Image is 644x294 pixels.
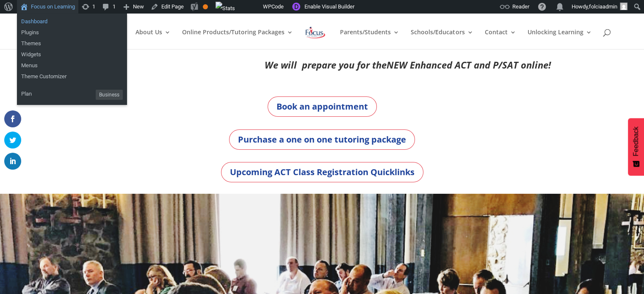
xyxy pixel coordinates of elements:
[203,4,208,9] div: OK
[17,16,127,27] a: Dashboard
[268,96,377,117] a: Book an appointment
[221,162,423,182] a: Upcoming ACT Class Registration Quicklinks
[589,3,617,10] span: folciaadmin
[96,90,123,100] span: Business
[628,118,644,176] button: Feedback - Show survey
[632,126,640,156] span: Feedback
[17,60,127,71] a: Menus
[17,85,127,105] ul: Focus on Learning
[182,29,293,49] a: Online Products/Tutoring Packages
[17,71,127,82] a: Theme Customizer
[411,29,473,49] a: Schools/Educators
[17,49,127,60] a: Widgets
[265,58,387,71] em: We will prepare you for the
[527,29,591,49] a: Unlocking Learning
[484,29,516,49] a: Contact
[17,36,127,85] ul: Focus on Learning
[216,2,235,15] img: Views over 48 hours. Click for more Jetpack Stats.
[17,38,127,49] a: Themes
[304,25,326,40] img: Focus on Learning
[17,27,127,38] a: Plugins
[135,29,171,49] a: About Us
[17,14,127,41] ul: Focus on Learning
[21,87,32,101] span: Plan
[387,58,551,71] em: NEW Enhanced ACT and P/SAT online!
[340,29,399,49] a: Parents/Students
[229,129,415,150] a: Purchase a one on one tutoring package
